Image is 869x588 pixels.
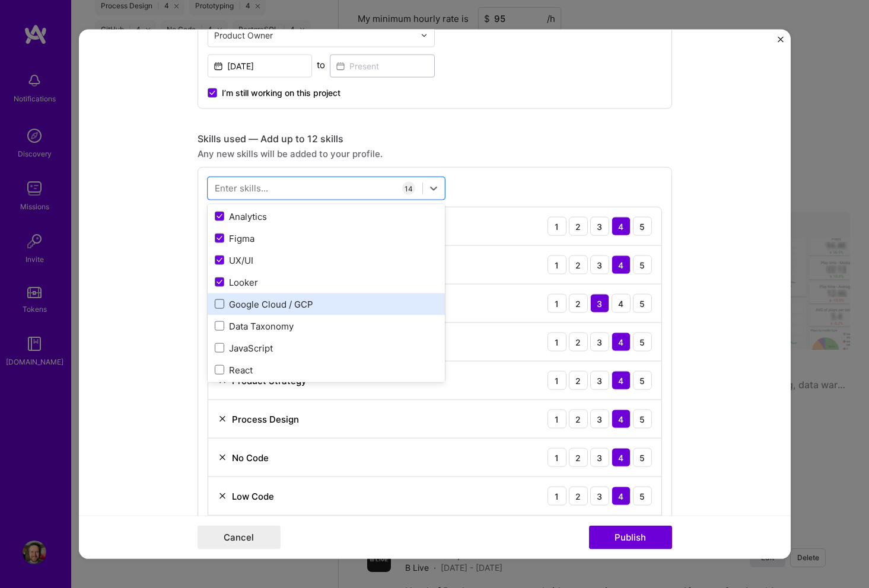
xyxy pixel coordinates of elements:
div: Data Taxonomy [215,319,438,332]
div: 2 [569,294,588,313]
div: 1 [547,255,566,274]
div: 3 [590,294,609,313]
div: UX/UI [215,254,438,266]
div: 5 [633,371,652,390]
div: Looker [215,276,438,288]
div: 4 [612,294,631,313]
div: Analytics [215,210,438,222]
div: Google Cloud / GCP [215,298,438,310]
div: 4 [612,448,631,467]
button: Publish [589,525,672,549]
div: Process Design [232,413,299,425]
div: 2 [569,371,588,390]
div: 5 [633,410,652,429]
img: Remove [218,453,227,462]
div: 5 [633,448,652,467]
div: JavaScript [215,341,438,354]
div: 5 [633,333,652,351]
div: 14 [402,182,415,195]
div: 3 [590,333,609,351]
div: 3 [590,217,609,236]
input: Present [330,55,435,78]
button: Cancel [198,525,281,549]
span: I’m still working on this project [222,87,340,99]
button: Close [778,37,784,49]
div: Product Strategy [232,374,307,386]
div: 3 [590,410,609,429]
div: 2 [569,255,588,274]
div: 4 [612,255,631,274]
div: 1 [547,448,566,467]
div: 2 [569,410,588,429]
div: 2 [569,333,588,351]
div: 5 [633,255,652,274]
div: No Code [232,451,269,464]
div: 2 [569,448,588,467]
div: 2 [569,487,588,506]
div: 4 [612,487,631,506]
div: 3 [590,255,609,274]
div: 3 [590,448,609,467]
img: Remove [218,414,227,424]
div: 4 [612,371,631,390]
div: 3 [590,487,609,506]
div: 3 [590,371,609,390]
div: 4 [612,333,631,351]
div: 1 [547,217,566,236]
div: React [215,363,438,376]
div: 2 [569,217,588,236]
div: 1 [547,487,566,506]
div: 4 [612,217,631,236]
img: Remove [218,491,227,501]
div: Low Code [232,490,274,502]
img: drop icon [421,31,428,39]
div: 1 [547,294,566,313]
div: 5 [633,487,652,506]
div: to [317,59,325,71]
div: Any new skills will be added to your profile. [198,148,672,160]
div: Figma [215,232,438,244]
div: 1 [547,333,566,351]
div: 4 [612,410,631,429]
img: Remove [218,376,227,385]
div: 1 [547,371,566,390]
div: Skills used — Add up to 12 skills [198,133,672,145]
div: 5 [633,217,652,236]
div: Enter skills... [215,182,268,194]
div: 1 [547,410,566,429]
div: 5 [633,294,652,313]
input: Date [208,55,313,78]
